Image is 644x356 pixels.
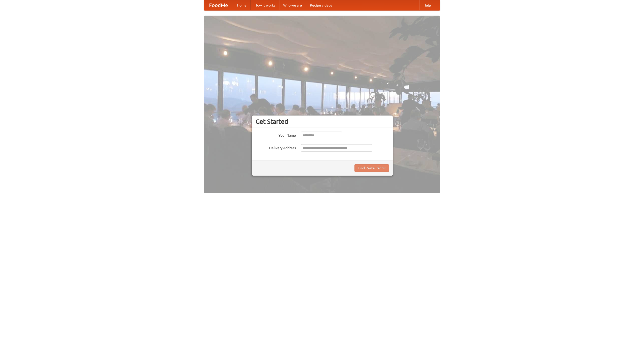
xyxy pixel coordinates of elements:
a: Help [419,0,435,10]
a: Recipe videos [306,0,336,10]
h3: Get Started [256,118,389,125]
label: Your Name [256,132,296,138]
a: Home [233,0,251,10]
button: Find Restaurants! [354,164,389,172]
a: FoodMe [204,0,233,10]
a: How it works [251,0,279,10]
label: Delivery Address [256,144,296,150]
a: Who we are [279,0,306,10]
